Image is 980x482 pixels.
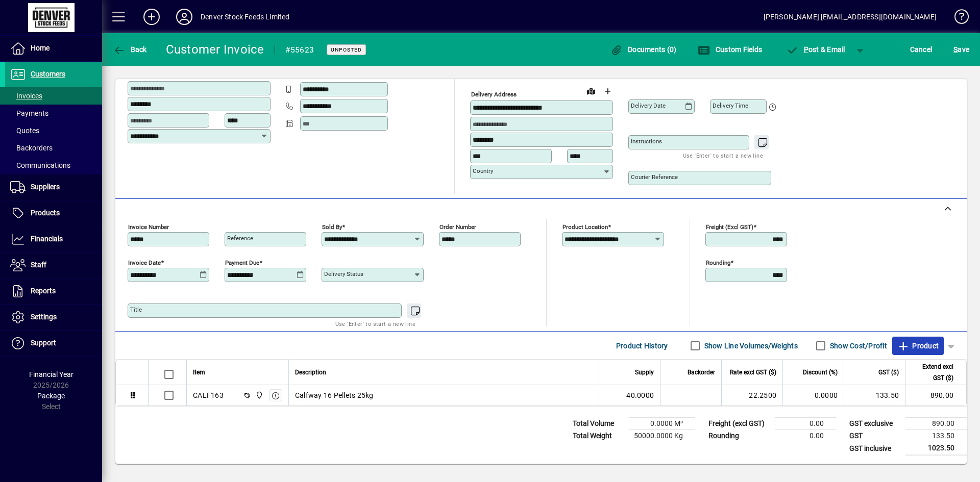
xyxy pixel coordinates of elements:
mat-label: Reference [227,235,253,242]
span: Package [37,392,65,400]
mat-label: Rounding [706,259,730,266]
td: Total Weight [568,430,629,442]
td: 890.00 [905,418,967,430]
a: Home [5,36,102,61]
mat-label: Sold by [322,223,342,231]
a: Support [5,331,102,356]
span: Backorder [688,367,715,378]
a: Reports [5,278,102,304]
span: Backorders [10,144,53,152]
button: Custom Fields [695,40,765,59]
span: 40.0000 [626,390,654,400]
span: Cancel [910,41,933,58]
span: DENVER STOCKFEEDS LTD [253,390,264,401]
td: 0.0000 M³ [629,418,695,430]
button: Profile [168,8,201,26]
td: Freight (excl GST) [703,418,775,430]
mat-label: Product location [562,223,608,231]
span: Supply [635,367,654,378]
span: Customers [31,70,65,78]
td: 50000.0000 Kg [629,430,695,442]
label: Show Line Volumes/Weights [702,341,798,351]
span: S [953,45,958,54]
span: Home [31,44,50,52]
mat-label: Title [130,306,142,313]
div: Denver Stock Feeds Limited [201,9,290,25]
div: CALF163 [193,390,224,400]
mat-label: Freight (excl GST) [706,223,753,231]
td: 133.50 [905,430,967,442]
a: Invoices [5,87,102,105]
mat-hint: Use 'Enter' to start a new line [335,318,415,329]
button: Cancel [908,40,935,59]
div: [PERSON_NAME] [EMAIL_ADDRESS][DOMAIN_NAME] [764,9,937,25]
a: Staff [5,252,102,278]
a: Knowledge Base [947,2,967,35]
td: 0.00 [775,430,836,442]
a: Communications [5,157,102,174]
a: Payments [5,105,102,122]
a: Backorders [5,139,102,157]
span: Settings [31,313,57,321]
span: Item [193,367,205,378]
td: Total Volume [568,418,629,430]
span: Product [897,338,939,354]
span: GST ($) [878,367,899,378]
button: Documents (0) [608,40,679,59]
div: 22.2500 [728,390,776,400]
span: Calfway 16 Pellets 25kg [295,390,374,400]
mat-label: Instructions [631,138,662,145]
mat-label: Payment due [225,259,259,266]
td: GST [844,430,905,442]
mat-label: Delivery time [713,102,748,109]
span: Reports [31,287,56,295]
button: Save [951,40,972,59]
span: Discount (%) [803,367,838,378]
span: P [804,45,808,54]
span: Documents (0) [610,45,677,54]
a: Products [5,200,102,226]
button: Choose address [599,83,616,99]
mat-label: Invoice number [128,223,169,231]
span: Products [31,209,60,217]
mat-label: Order number [439,223,476,231]
span: Suppliers [31,183,60,191]
span: Rate excl GST ($) [730,367,776,378]
span: Product History [616,338,668,354]
a: Suppliers [5,174,102,200]
td: 1023.50 [905,442,967,455]
span: ost & Email [786,45,845,54]
span: Support [31,339,56,347]
span: Staff [31,261,46,269]
a: Financials [5,226,102,252]
span: ave [953,41,969,58]
td: 0.0000 [782,385,844,405]
span: Quotes [10,126,39,135]
button: Product [892,337,944,355]
app-page-header-button: Back [102,40,158,59]
mat-label: Delivery date [631,102,666,109]
span: Custom Fields [698,45,762,54]
button: Add [135,8,168,26]
mat-label: Courier Reference [631,173,678,181]
span: Payments [10,109,48,117]
a: Settings [5,305,102,330]
span: Financial Year [29,370,73,378]
td: GST exclusive [844,418,905,430]
a: Quotes [5,122,102,139]
button: Back [110,40,150,59]
label: Show Cost/Profit [828,341,887,351]
button: Product History [612,337,672,355]
span: Back [113,45,147,54]
td: 890.00 [905,385,966,405]
mat-label: Invoice date [128,259,161,266]
a: View on map [583,83,599,99]
td: 133.50 [844,385,905,405]
mat-hint: Use 'Enter' to start a new line [683,149,763,161]
div: Customer Invoice [166,41,264,58]
span: Unposted [331,46,362,53]
div: #55623 [285,42,314,58]
td: 0.00 [775,418,836,430]
span: Invoices [10,92,42,100]
span: Financials [31,235,63,243]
